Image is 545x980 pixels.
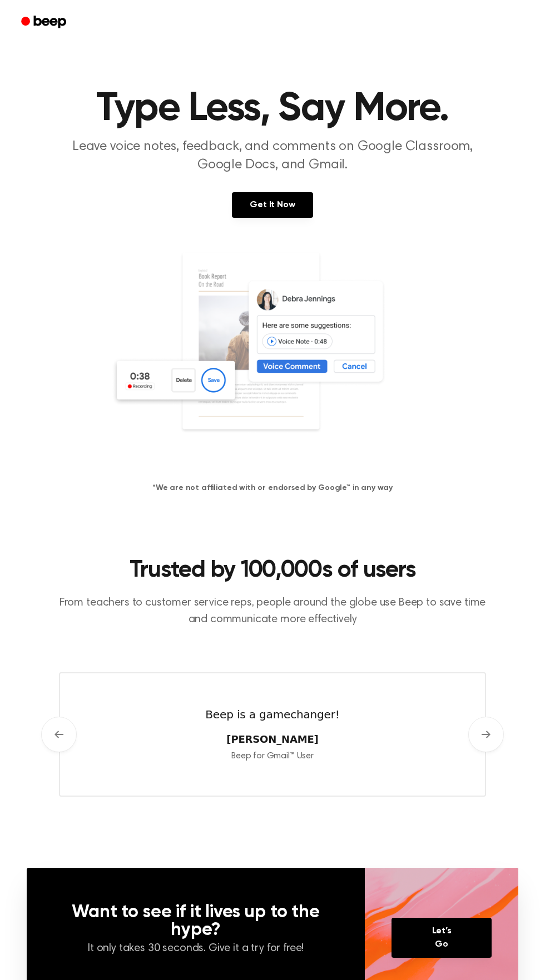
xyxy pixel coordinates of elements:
[205,706,339,723] blockquote: Beep is a gamechanger!
[59,594,486,628] p: From teachers to customer service reps, people around the globe use Beep to save time and communi...
[59,556,486,586] h2: Trusted by 100,000s of users
[205,732,339,747] cite: [PERSON_NAME]
[53,903,338,939] h3: Want to see if it lives up to the hype?
[392,918,492,958] a: Let’s Go
[13,482,532,494] h4: *We are not affiliated with or endorsed by Google™ in any way
[59,138,486,174] p: Leave voice notes, feedback, and comments on Google Classroom, Google Docs, and Gmail.
[13,12,76,33] a: Beep
[231,752,314,761] span: Beep for Gmail™ User
[232,192,313,218] a: Get It Now
[13,89,532,129] h1: Type Less, Say More.
[53,941,338,957] p: It only takes 30 seconds. Give it a try for free!
[111,251,434,464] img: Voice Comments on Docs and Recording Widget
